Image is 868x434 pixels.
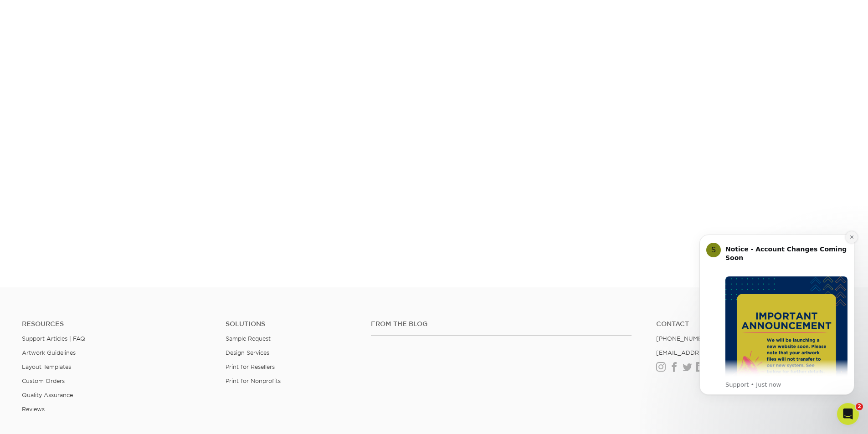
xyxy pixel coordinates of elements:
a: Print for Nonprofits [226,378,281,384]
a: Sample Request [226,335,271,342]
span: 2 [856,403,863,410]
a: Layout Templates [22,363,71,370]
a: [PHONE_NUMBER] [656,335,713,342]
a: Support Articles | FAQ [22,335,85,342]
a: Contact [656,320,846,328]
iframe: Intercom notifications message [686,221,868,409]
a: Quality Assurance [22,392,73,398]
a: Custom Orders [22,378,65,384]
h4: From the Blog [371,320,632,328]
h4: Solutions [226,320,357,328]
a: Reviews [22,406,45,413]
a: [EMAIL_ADDRESS][DOMAIN_NAME] [656,349,765,356]
iframe: Intercom live chat [837,403,859,425]
a: Design Services [226,349,269,356]
h4: Resources [22,320,212,328]
a: Print for Resellers [226,363,275,370]
a: Artwork Guidelines [22,349,76,356]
